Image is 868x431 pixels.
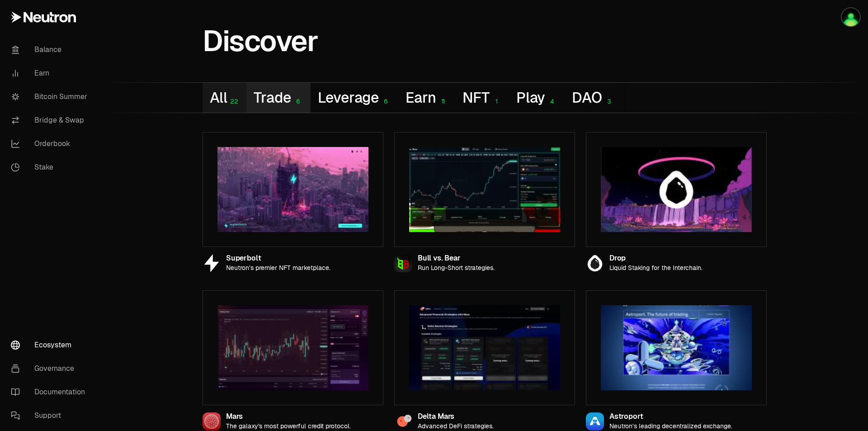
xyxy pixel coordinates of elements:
div: 4 [545,98,557,105]
div: Mars [226,413,351,421]
div: Delta Mars [418,413,494,421]
a: Balance [4,38,98,62]
p: Liquid Staking for the Interchain. [609,264,703,272]
a: Support [4,404,98,427]
button: NFT [455,83,509,113]
a: Bitcoin Summer [4,85,98,109]
a: Stake [4,156,98,179]
h1: Discover [203,29,318,53]
p: Run Long-Short strategies. [418,264,495,272]
img: Airdrops [842,8,860,26]
button: All [203,83,246,113]
div: 22 [227,98,239,105]
p: Neutron’s premier NFT marketplace. [226,264,330,272]
button: Earn [398,83,455,113]
button: DAO [565,83,621,113]
img: Mars preview image [217,305,368,390]
a: Earn [4,62,98,85]
div: 1 [490,98,502,105]
p: Advanced DeFi strategies. [418,422,494,430]
img: Superbolt preview image [217,147,368,232]
p: Neutron’s leading decentralized exchange. [609,422,732,430]
button: Play [509,83,565,113]
div: 6 [291,98,303,105]
div: Bull vs. Bear [418,255,495,262]
div: Astroport [609,413,732,421]
img: Astroport preview image [601,305,752,390]
div: 6 [379,98,391,105]
a: Documentation [4,380,98,404]
a: Ecosystem [4,333,98,357]
a: Governance [4,357,98,380]
button: Leverage [311,83,399,113]
p: The galaxy's most powerful credit protocol. [226,422,351,430]
img: Delta Mars preview image [409,305,560,390]
div: 3 [602,98,614,105]
img: Drop preview image [601,147,752,232]
div: 11 [436,98,448,105]
a: Orderbook [4,132,98,156]
img: Bull vs. Bear preview image [409,147,560,232]
div: Drop [609,255,703,262]
div: Superbolt [226,255,330,262]
button: Trade [246,83,310,113]
a: Bridge & Swap [4,109,98,132]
